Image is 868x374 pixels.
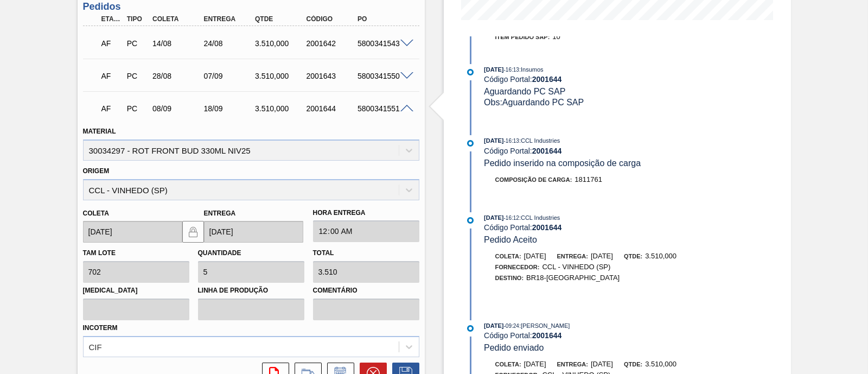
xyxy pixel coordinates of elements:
span: CCL - VINHEDO (SP) [542,263,610,271]
strong: 2001644 [532,147,562,155]
button: locked [182,221,204,243]
span: [DATE] [524,252,546,260]
span: : Insumos [519,66,544,73]
p: AF [101,72,122,80]
span: Entrega: [557,253,588,259]
img: locked [187,225,200,238]
div: Aguardando Faturamento [99,64,125,88]
p: AF [101,104,122,113]
span: Coleta: [495,361,521,367]
span: 3.510,000 [645,360,676,368]
div: 3.510,000 [252,39,309,48]
div: 3.510,000 [252,104,309,113]
div: CIF [89,342,102,351]
div: 07/09/2025 [201,72,258,80]
img: atual [467,325,474,332]
div: 28/08/2025 [150,72,206,80]
label: Hora Entrega [313,205,419,221]
span: : CCL Industries [519,214,560,221]
span: BR18-[GEOGRAPHIC_DATA] [526,274,620,282]
span: Composição de Carga : [495,176,572,183]
label: Quantidade [198,249,241,257]
div: Aguardando Faturamento [99,97,125,121]
label: [MEDICAL_DATA] [83,283,189,299]
span: Aguardando PC SAP [484,87,565,96]
span: : CCL Industries [519,137,560,144]
span: Coleta: [495,253,521,259]
span: Obs: Aguardando PC SAP [484,98,584,107]
span: [DATE] [484,66,503,73]
div: 2001642 [304,39,360,48]
span: Entrega: [557,361,588,367]
div: 24/08/2025 [201,39,258,48]
span: : [PERSON_NAME] [519,322,570,329]
span: [DATE] [591,252,613,260]
div: Código Portal: [484,331,742,340]
label: Origem [83,167,110,175]
span: [DATE] [484,322,503,329]
span: - 16:13 [504,138,519,144]
strong: 2001644 [532,331,562,340]
div: 2001644 [304,104,360,113]
span: 3.510,000 [645,252,676,260]
span: 10 [552,33,560,41]
div: 5800341551 [355,104,411,113]
span: Pedido Aceito [484,235,537,244]
span: [DATE] [484,137,503,144]
label: Incoterm [83,324,118,332]
div: 08/09/2025 [150,104,206,113]
span: [DATE] [524,360,546,368]
label: Material [83,128,116,135]
div: Pedido de Compra [124,104,150,113]
label: Total [313,249,334,257]
span: [DATE] [484,214,503,221]
div: 18/09/2025 [201,104,258,113]
div: Etapa [99,15,125,23]
span: 1811761 [575,175,602,183]
div: 2001643 [304,72,360,80]
div: Pedido de Compra [124,72,150,80]
div: 3.510,000 [252,72,309,80]
div: Qtde [252,15,309,23]
div: Entrega [201,15,258,23]
label: Tam lote [83,249,116,257]
span: Qtde: [624,253,642,259]
div: Tipo [124,15,150,23]
span: [DATE] [591,360,613,368]
img: atual [467,140,474,147]
span: Destino: [495,275,524,281]
strong: 2001644 [532,75,562,84]
input: dd/mm/yyyy [83,221,182,243]
span: - 16:13 [504,67,519,73]
span: Fornecedor: [495,264,540,270]
div: PO [355,15,411,23]
img: atual [467,217,474,224]
input: dd/mm/yyyy [204,221,303,243]
span: - 09:24 [504,323,519,329]
div: 14/08/2025 [150,39,206,48]
h3: Pedidos [83,1,419,12]
div: Código [304,15,360,23]
div: Pedido de Compra [124,39,150,48]
label: Linha de Produção [198,283,304,299]
span: - 16:12 [504,215,519,221]
label: Entrega [204,210,236,217]
p: AF [101,39,122,48]
span: Pedido inserido na composição de carga [484,159,641,168]
span: Qtde: [624,361,642,367]
span: Item pedido SAP: [495,34,550,40]
label: Coleta [83,210,109,217]
div: Código Portal: [484,223,742,232]
div: Coleta [150,15,206,23]
label: Comentário [313,283,419,299]
div: Código Portal: [484,147,742,155]
strong: 2001644 [532,223,562,232]
img: atual [467,69,474,75]
div: Aguardando Faturamento [99,31,125,55]
span: Pedido enviado [484,343,544,352]
div: Código Portal: [484,75,742,84]
div: 5800341550 [355,72,411,80]
div: 5800341543 [355,39,411,48]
